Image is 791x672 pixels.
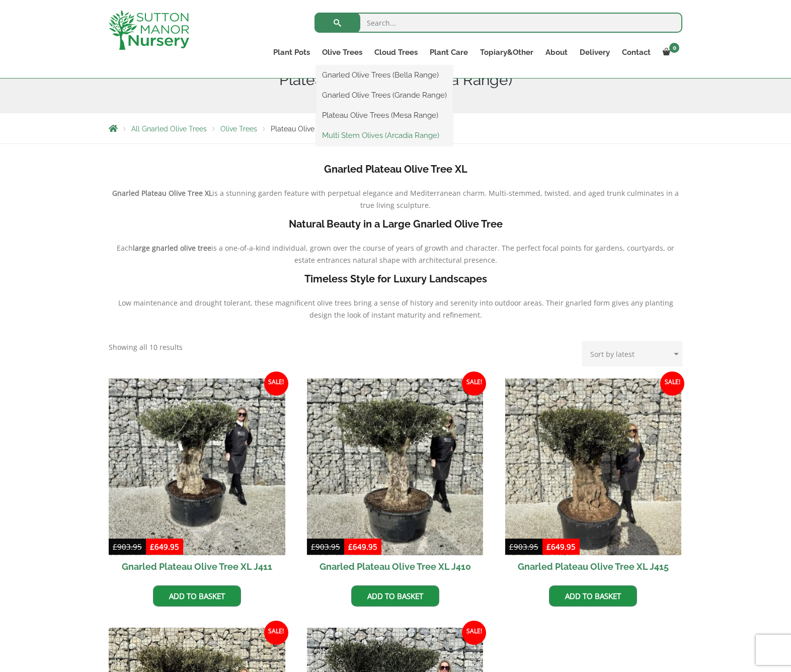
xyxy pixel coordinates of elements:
[109,341,183,353] p: Showing all 10 results
[311,542,340,552] bdi: 903.95
[153,585,241,607] a: Add to basket: “Gnarled Plateau Olive Tree XL J411”
[316,67,453,83] a: Gnarled Olive Trees (Bella Range)
[574,45,616,59] a: Delivery
[616,45,657,59] a: Contact
[549,585,637,607] a: Add to basket: “Gnarled Plateau Olive Tree XL J415”
[212,188,679,210] span: is a stunning garden feature with perpetual elegance and Mediterranean charm. Multi-stemmed, twis...
[509,542,538,552] bdi: 903.95
[474,45,539,59] a: Topiary&Other
[505,555,682,578] h2: Gnarled Plateau Olive Tree XL J415
[351,585,439,607] a: Add to basket: “Gnarled Plateau Olive Tree XL J410”
[112,188,212,198] b: Gnarled Plateau Olive Tree XL
[150,542,154,552] span: £
[109,555,285,578] h2: Gnarled Plateau Olive Tree XL J411
[669,43,679,53] span: 0
[324,163,467,175] b: Gnarled Plateau Olive Tree XL
[117,243,133,253] span: Each
[316,128,453,143] a: Multi Stem Olives (Arcadia Range)
[546,542,551,552] span: £
[582,341,682,366] select: Shop order
[307,379,484,578] a: Sale! Gnarled Plateau Olive Tree XL J410
[660,371,684,396] span: Sale!
[150,542,179,552] bdi: 649.95
[220,125,257,133] a: Olive Trees
[211,243,674,265] span: is a one-of-a-kind individual, grown over the course of years of growth and character. The perfec...
[462,621,486,645] span: Sale!
[316,108,453,123] a: Plateau Olive Trees (Mesa Range)
[264,371,288,396] span: Sale!
[348,542,353,552] span: £
[316,88,453,103] a: Gnarled Olive Trees (Grande Range)
[539,45,574,59] a: About
[289,218,503,230] b: Natural Beauty in a Large Gnarled Olive Tree
[546,542,576,552] bdi: 649.95
[509,542,514,552] span: £
[267,45,316,59] a: Plant Pots
[307,379,484,555] img: Gnarled Plateau Olive Tree XL J410
[113,542,142,552] bdi: 903.95
[271,125,381,133] span: Plateau Olive Trees (Mesa Range)
[109,379,285,578] a: Sale! Gnarled Plateau Olive Tree XL J411
[109,71,682,89] h1: Plateau Olive Trees (Mesa Range)
[131,125,207,133] a: All Gnarled Olive Trees
[424,45,474,59] a: Plant Care
[368,45,424,59] a: Cloud Trees
[109,10,189,50] img: logo
[133,243,211,253] b: large gnarled olive tree
[462,371,486,396] span: Sale!
[348,542,377,552] bdi: 649.95
[304,273,487,285] b: Timeless Style for Luxury Landscapes
[109,379,285,555] img: Gnarled Plateau Olive Tree XL J411
[316,45,368,59] a: Olive Trees
[264,621,288,645] span: Sale!
[314,13,682,33] input: Search...
[657,45,682,59] a: 0
[118,298,673,320] span: Low maintenance and drought tolerant, these magnificent olive trees bring a sense of history and ...
[307,555,484,578] h2: Gnarled Plateau Olive Tree XL J410
[505,379,682,555] img: Gnarled Plateau Olive Tree XL J415
[109,124,682,132] nav: Breadcrumbs
[113,542,117,552] span: £
[505,379,682,578] a: Sale! Gnarled Plateau Olive Tree XL J415
[311,542,315,552] span: £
